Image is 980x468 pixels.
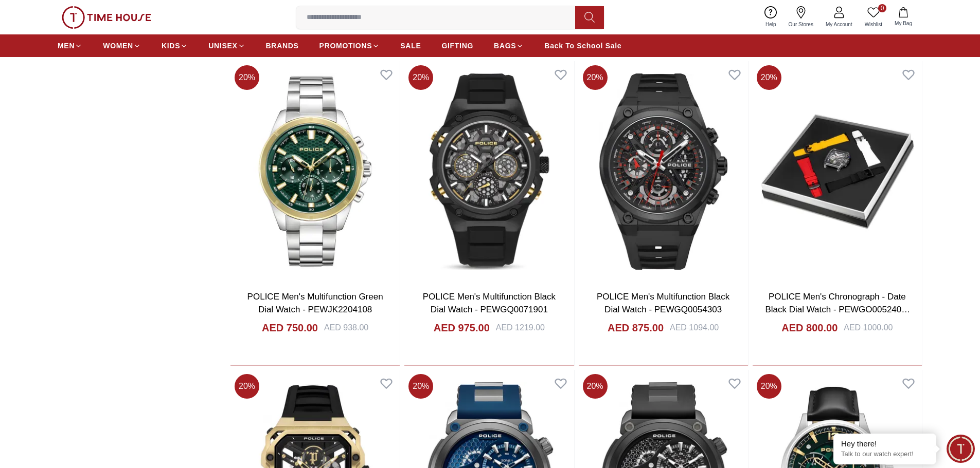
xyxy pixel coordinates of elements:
[859,4,888,30] a: 0Wishlist
[266,41,299,51] span: BRANDS
[62,6,151,29] img: ...
[844,322,893,334] div: AED 1000.00
[400,36,421,55] a: SALE
[781,321,838,335] h4: AED 800.00
[230,61,400,282] img: POLICE Men's Multifunction Green Dial Watch - PEWJK2204108
[544,41,621,51] span: Back To School Sale
[583,374,608,399] span: 20 %
[947,435,975,463] div: Chat Widget
[757,65,781,90] span: 20 %
[496,322,545,334] div: AED 1219.00
[441,36,473,55] a: GIFTING
[441,41,473,51] span: GIFTING
[841,450,929,459] p: Talk to our watch expert!
[208,41,237,51] span: UNISEX
[841,439,929,449] div: Hey there!
[878,4,886,12] span: 0
[423,292,556,315] a: POLICE Men's Multifunction Black Dial Watch - PEWGQ0071901
[103,41,133,51] span: WOMEN
[757,374,781,399] span: 20 %
[208,36,245,55] a: UNISEX
[103,36,141,55] a: WOMEN
[266,36,299,55] a: BRANDS
[579,61,748,282] img: POLICE Men's Multifunction Black Dial Watch - PEWGQ0054303
[324,322,368,334] div: AED 938.00
[861,21,886,28] span: Wishlist
[235,374,259,399] span: 20 %
[162,41,180,51] span: KIDS
[247,292,383,315] a: POLICE Men's Multifunction Green Dial Watch - PEWJK2204108
[58,36,82,55] a: MEN
[319,41,372,51] span: PROMOTIONS
[404,61,574,282] img: POLICE Men's Multifunction Black Dial Watch - PEWGQ0071901
[544,36,621,55] a: Back To School Sale
[822,21,857,28] span: My Account
[597,292,729,315] a: POLICE Men's Multifunction Black Dial Watch - PEWGQ0054303
[235,65,259,90] span: 20 %
[761,21,780,28] span: Help
[262,321,318,335] h4: AED 750.00
[319,36,380,55] a: PROMOTIONS
[888,5,918,29] button: My Bag
[608,321,664,335] h4: AED 875.00
[58,41,75,51] span: MEN
[494,41,516,51] span: BAGS
[408,65,433,90] span: 20 %
[162,36,188,55] a: KIDS
[408,374,433,399] span: 20 %
[782,4,819,30] a: Our Stores
[434,321,490,335] h4: AED 975.00
[583,65,608,90] span: 20 %
[753,61,922,282] img: POLICE Men's Chronograph - Date Black Dial Watch - PEWGO0052402-SET
[785,21,817,28] span: Our Stores
[670,322,719,334] div: AED 1094.00
[494,36,524,55] a: BAGS
[890,20,916,27] span: My Bag
[400,41,421,51] span: SALE
[759,4,782,30] a: Help
[765,292,910,328] a: POLICE Men's Chronograph - Date Black Dial Watch - PEWGO0052402-SET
